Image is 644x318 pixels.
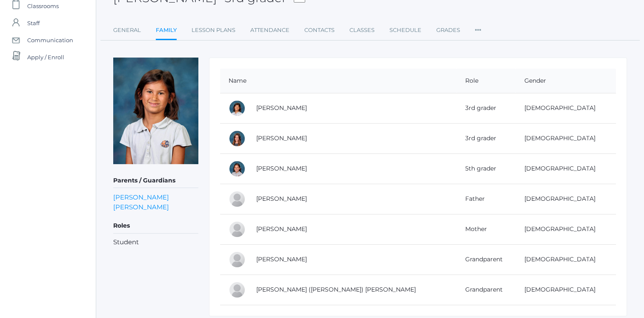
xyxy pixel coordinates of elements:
a: Classes [349,22,375,39]
a: Grades [436,22,460,39]
span: Communication [27,32,73,49]
div: Thad Ewing [229,191,246,208]
td: Mother [457,214,516,244]
a: Family [156,22,177,40]
td: Grandparent [457,275,516,305]
a: General [113,22,141,39]
td: [DEMOGRAPHIC_DATA] [515,275,616,305]
td: 5th grader [457,153,516,184]
a: [PERSON_NAME] [256,104,307,112]
td: [DEMOGRAPHIC_DATA] [515,123,616,153]
a: Attendance [250,22,289,39]
th: Role [457,69,516,93]
td: [DEMOGRAPHIC_DATA] [515,214,616,244]
div: Jan Meyers [229,251,246,268]
a: [PERSON_NAME] [113,192,169,202]
span: Apply / Enroll [27,49,64,66]
td: Father [457,184,516,214]
div: Adella Ewing [229,100,246,117]
a: [PERSON_NAME] [256,195,307,202]
a: [PERSON_NAME] [256,165,307,172]
a: Lesson Plans [192,22,235,39]
th: Gender [515,69,616,93]
h5: Roles [113,219,198,233]
th: Name [220,69,457,93]
li: Student [113,237,198,247]
a: [PERSON_NAME] [256,255,307,263]
a: [PERSON_NAME] [113,202,169,212]
h5: Parents / Guardians [113,173,198,188]
td: 3rd grader [457,93,516,123]
div: Evangeline Ewing [229,130,246,147]
div: Esperanza Ewing [229,160,246,177]
a: [PERSON_NAME] [256,134,307,142]
a: [PERSON_NAME] [256,225,307,233]
td: [DEMOGRAPHIC_DATA] [515,93,616,123]
span: Staff [27,14,40,32]
td: 3rd grader [457,123,516,153]
a: Contacts [304,22,335,39]
div: Laura Ewing [229,221,246,238]
td: [DEMOGRAPHIC_DATA] [515,184,616,214]
img: Adella Ewing [113,58,198,164]
a: Schedule [389,22,421,39]
a: [PERSON_NAME] ([PERSON_NAME]) [PERSON_NAME] [256,286,416,293]
div: Robert (Bob) Meyers [229,281,246,298]
td: Grandparent [457,244,516,275]
td: [DEMOGRAPHIC_DATA] [515,153,616,184]
td: [DEMOGRAPHIC_DATA] [515,244,616,275]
